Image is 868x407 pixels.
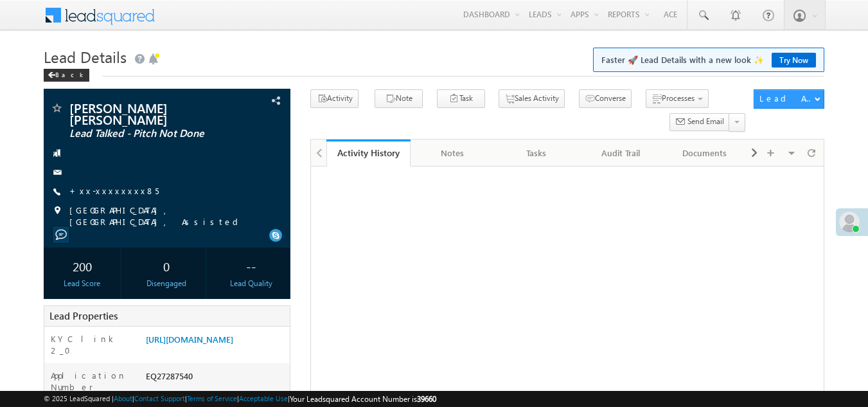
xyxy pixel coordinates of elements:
div: Activity History [336,147,401,159]
a: Contact Support [134,394,185,402]
div: Back [44,69,89,82]
button: Sales Activity [499,89,565,108]
a: Activity History [326,140,411,167]
div: Documents [673,145,736,161]
div: Notes [421,145,483,161]
label: KYC link 2_0 [51,333,134,356]
label: Application Number [51,370,134,393]
span: 39660 [417,394,436,404]
button: Processes [646,89,709,108]
a: Documents [663,140,747,167]
div: Audit Trail [589,145,651,161]
button: Activity [310,89,359,108]
a: Acceptable Use [239,394,288,402]
button: Note [375,89,423,108]
button: Lead Actions [754,89,824,109]
div: Tasks [505,145,567,161]
span: Lead Details [44,46,127,67]
a: Notes [411,140,495,167]
a: Try Now [772,53,816,68]
div: Disengaged [131,278,202,289]
span: Faster 🚀 Lead Details with a new look ✨ [601,53,816,66]
div: 200 [47,254,118,278]
button: Task [437,89,485,108]
div: Lead Quality [215,278,287,289]
button: Send Email [669,113,730,132]
a: Tasks [495,140,579,167]
a: Terms of Service [187,394,237,402]
button: Converse [579,89,632,108]
div: Lead Score [47,278,118,289]
span: Lead Talked - Pitch Not Done [69,127,222,140]
div: Lead Actions [759,93,814,104]
span: Processes [662,93,695,103]
span: [PERSON_NAME] [PERSON_NAME] [69,102,222,125]
span: Your Leadsquared Account Number is [290,394,436,404]
div: 0 [131,254,202,278]
span: Send Email [687,116,724,127]
span: [GEOGRAPHIC_DATA], [GEOGRAPHIC_DATA], Assisted [69,204,269,228]
a: +xx-xxxxxxxx85 [69,185,159,196]
span: Lead Properties [49,309,118,322]
div: -- [215,254,287,278]
a: [URL][DOMAIN_NAME] [146,334,233,345]
div: EQ27287540 [143,370,290,388]
span: © 2025 LeadSquared | | | | | [44,393,436,405]
a: Audit Trail [579,140,663,167]
a: About [114,394,132,402]
a: Back [44,68,96,79]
